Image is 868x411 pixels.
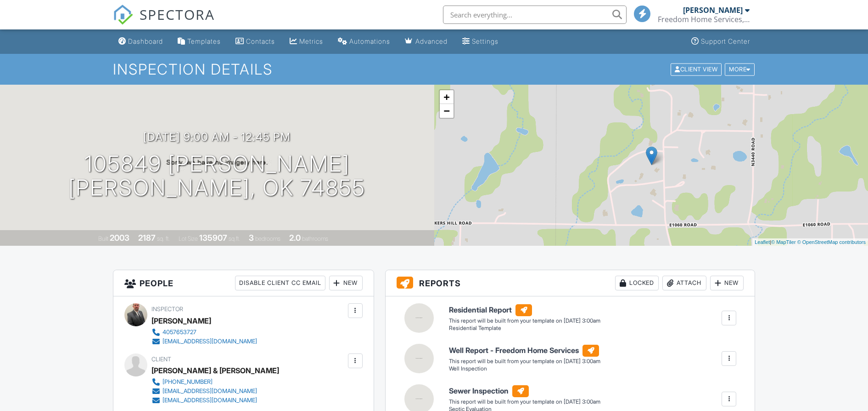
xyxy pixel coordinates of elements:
[113,5,133,25] img: The Best Home Inspection Software - Spectora
[688,33,754,50] a: Support Center
[187,37,221,45] div: Templates
[151,377,272,387] a: [PHONE_NUMBER]
[151,306,183,313] span: Inspector
[349,37,390,45] div: Automations
[752,238,868,246] div: |
[249,233,254,243] div: 3
[289,233,301,243] div: 2.0
[151,364,279,377] div: [PERSON_NAME] & [PERSON_NAME]
[110,233,129,243] div: 2003
[401,33,451,50] a: Advanced
[449,304,600,316] h6: Residential Report
[151,396,272,405] a: [EMAIL_ADDRESS][DOMAIN_NAME]
[710,276,744,290] div: New
[235,276,325,290] div: Disable Client CC Email
[138,233,156,243] div: 2187
[449,385,600,397] h6: Sewer Inspection
[162,378,213,386] div: [PHONE_NUMBER]
[449,317,600,324] div: This report will be built from your template on [DATE] 3:00am
[151,356,171,363] span: Client
[162,338,257,345] div: [EMAIL_ADDRESS][DOMAIN_NAME]
[449,365,600,373] div: Well Inspection
[179,235,198,242] span: Lot Size
[670,65,724,72] a: Client View
[671,63,722,75] div: Client View
[797,239,866,245] a: © OpenStreetMap contributors
[615,276,659,290] div: Locked
[459,33,502,50] a: Settings
[440,90,454,104] a: Zoom in
[98,235,108,242] span: Built
[472,37,498,45] div: Settings
[151,314,211,328] div: [PERSON_NAME]
[229,235,240,242] span: sq.ft.
[415,37,448,45] div: Advanced
[302,235,328,242] span: bathrooms
[725,63,755,75] div: More
[113,61,756,77] h1: Inspection Details
[162,329,196,336] div: 4057653727
[440,104,454,118] a: Zoom out
[151,337,257,346] a: [EMAIL_ADDRESS][DOMAIN_NAME]
[246,37,275,45] div: Contacts
[449,324,600,332] div: Residential Template
[199,233,227,243] div: 135907
[755,239,770,245] a: Leaflet
[771,239,796,245] a: © MapTiler
[162,397,257,404] div: [EMAIL_ADDRESS][DOMAIN_NAME]
[157,235,170,242] span: sq. ft.
[151,328,257,337] a: 4057653727
[143,131,291,143] h3: [DATE] 9:00 am - 12:45 pm
[443,6,627,24] input: Search everything...
[128,37,163,45] div: Dashboard
[662,276,706,290] div: Attach
[299,37,323,45] div: Metrics
[232,33,279,50] a: Contacts
[449,358,600,365] div: This report will be built from your template on [DATE] 3:00am
[286,33,327,50] a: Metrics
[329,276,363,290] div: New
[701,37,750,45] div: Support Center
[140,5,215,24] span: SPECTORA
[174,33,224,50] a: Templates
[386,270,755,296] h3: Reports
[449,398,600,405] div: This report will be built from your template on [DATE] 3:00am
[113,270,374,296] h3: People
[658,15,750,24] div: Freedom Home Services, LLC
[151,387,272,396] a: [EMAIL_ADDRESS][DOMAIN_NAME]
[115,33,167,50] a: Dashboard
[449,345,600,357] h6: Well Report - Freedom Home Services
[68,152,365,201] h1: 105849 [PERSON_NAME] [PERSON_NAME], OK 74855
[683,6,743,15] div: [PERSON_NAME]
[162,388,257,395] div: [EMAIL_ADDRESS][DOMAIN_NAME]
[255,235,280,242] span: bedrooms
[113,12,215,32] a: SPECTORA
[334,33,394,50] a: Automations (Basic)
